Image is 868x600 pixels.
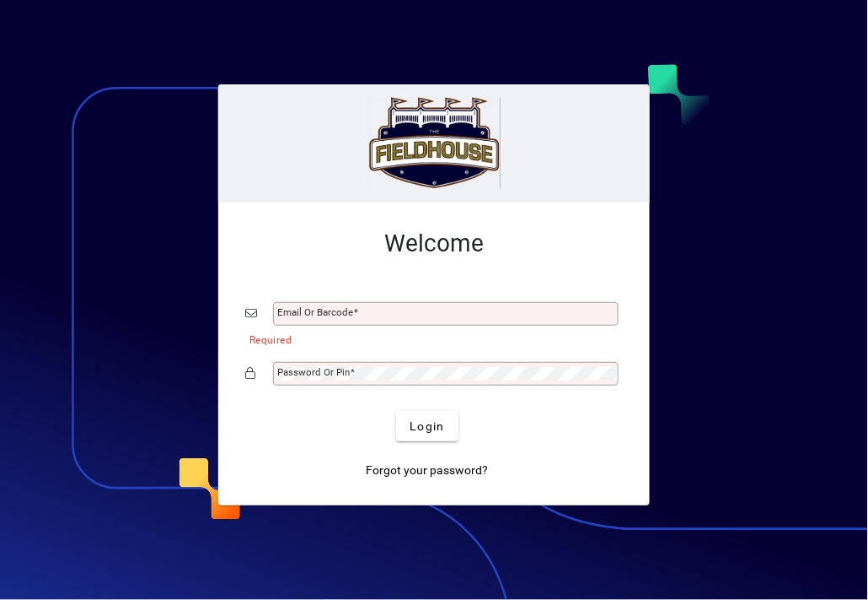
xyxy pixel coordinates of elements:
[245,230,623,258] h2: Welcome
[277,366,350,378] mat-label: Password or Pin
[396,411,458,441] button: Login
[249,330,609,348] mat-error: Required
[367,462,489,479] span: Forgot your password?
[410,418,444,435] span: Login
[360,455,496,485] a: Forgot your password?
[277,306,353,318] mat-label: Email or Barcode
